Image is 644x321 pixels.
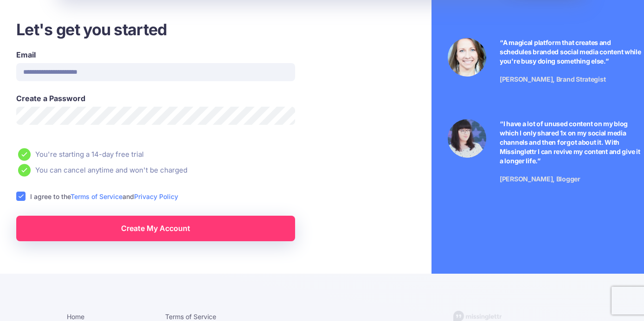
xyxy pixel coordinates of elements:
a: Terms of Service [165,313,216,321]
li: You're starting a 14-day free trial [16,148,354,161]
h3: Let's get you started [16,19,354,40]
p: “I have a lot of unused content on my blog which I only shared 1x on my social media channels and... [500,119,641,166]
li: You can cancel anytime and won't be charged [16,164,354,177]
a: Create My Account [16,216,295,241]
span: [PERSON_NAME], Brand Strategist [500,75,605,83]
label: Email [16,49,295,60]
label: Create a Password [16,93,295,104]
a: Privacy Policy [134,193,178,200]
label: I agree to the and [30,191,178,202]
span: [PERSON_NAME], Blogger [500,175,580,183]
a: Terms of Service [71,193,122,200]
a: Home [67,313,84,321]
img: Testimonial by Laura Stanik [448,38,486,77]
p: “A magical platform that creates and schedules branded social media content while you're busy doi... [500,38,641,66]
img: Testimonial by Jeniffer Kosche [448,119,486,158]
